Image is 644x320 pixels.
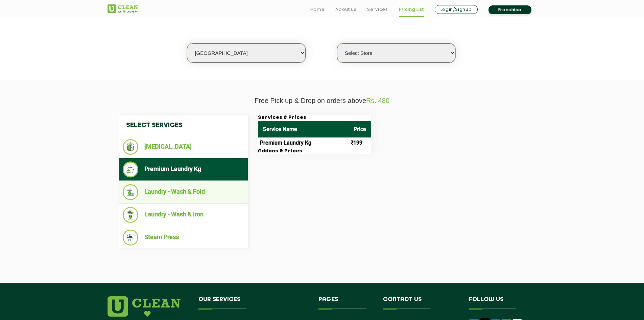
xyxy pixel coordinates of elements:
h4: Contact us [383,296,459,309]
h3: Addons & Prices [258,148,371,154]
p: Free Pick up & Drop on orders above [108,97,537,105]
a: Pricing List [399,5,424,14]
img: Laundry - Wash & Fold [123,184,139,200]
h4: Our Services [198,296,309,309]
img: Steam Press [123,230,139,246]
li: Laundry - Wash & Iron [123,207,244,223]
h4: Pages [318,296,373,309]
a: About us [335,5,356,14]
img: Dry Cleaning [123,139,139,155]
img: Premium Laundry Kg [123,162,139,177]
h3: Services & Prices [258,115,371,121]
li: Laundry - Wash & Fold [123,184,244,200]
img: UClean Laundry and Dry Cleaning [108,4,138,13]
h4: Follow us [469,296,528,309]
li: Steam Press [123,230,244,246]
a: Services [367,5,388,14]
th: Price [349,121,371,137]
li: [MEDICAL_DATA] [123,139,244,155]
a: Franchise [488,5,531,14]
li: Premium Laundry Kg [123,162,244,177]
td: ₹199 [349,137,371,148]
a: Home [310,5,325,14]
h4: Select Services [119,115,248,136]
img: Laundry - Wash & Iron [123,207,139,223]
a: Login/Signup [435,5,478,14]
span: Rs. 480 [366,97,389,104]
td: Premium Laundry Kg [258,137,349,148]
th: Service Name [258,121,349,137]
img: logo.png [108,296,181,317]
